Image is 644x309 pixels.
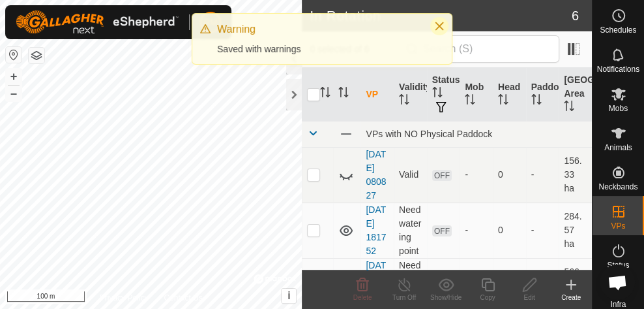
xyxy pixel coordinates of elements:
[526,203,559,258] td: -
[427,68,460,122] th: Status
[610,301,626,308] span: Infra
[366,204,386,256] a: [DATE] 181752
[609,105,628,112] span: Mobs
[6,47,22,63] button: Reset Map
[164,292,202,304] a: Contact Us
[467,293,508,302] div: Copy
[338,89,349,99] p-sorticon: Activate to sort
[559,68,592,122] th: [GEOGRAPHIC_DATA] Area
[430,17,448,35] button: Close
[353,294,372,301] span: Delete
[460,68,493,122] th: Mob
[6,86,22,101] button: –
[607,261,629,269] span: Status
[402,35,559,63] input: Search (S)
[493,203,526,258] td: 0
[394,203,427,258] td: Need watering point
[432,225,452,236] span: OFF
[100,292,149,304] a: Privacy Policy
[432,89,443,99] p-sorticon: Activate to sort
[29,48,44,63] button: Map Layers
[526,68,559,122] th: Paddock
[360,68,394,122] th: VP
[493,68,526,122] th: Head
[611,222,625,230] span: VPs
[366,149,386,201] a: [DATE] 080827
[559,147,592,203] td: 156.33 ha
[425,293,467,302] div: Show/Hide
[394,147,427,203] td: Valid
[465,223,488,237] div: -
[399,96,409,106] p-sorticon: Activate to sort
[383,293,425,302] div: Turn Off
[465,168,488,182] div: -
[498,96,508,106] p-sorticon: Activate to sort
[508,293,550,302] div: Edit
[394,68,427,122] th: Validity
[564,103,574,113] p-sorticon: Activate to sort
[432,170,452,181] span: OFF
[282,289,296,303] button: i
[366,129,587,139] div: VPs with NO Physical Paddock
[217,22,420,37] div: Warning
[310,8,571,24] h2: In Rotation
[217,42,420,56] div: Saved with warnings
[465,96,475,106] p-sorticon: Activate to sort
[6,69,22,84] button: +
[598,183,637,191] span: Neckbands
[600,265,635,300] div: Open chat
[531,96,542,106] p-sorticon: Activate to sort
[526,147,559,203] td: -
[493,147,526,203] td: 0
[287,290,290,301] span: i
[600,26,636,34] span: Schedules
[16,10,179,34] img: Gallagher Logo
[597,65,639,73] span: Notifications
[320,89,330,99] p-sorticon: Activate to sort
[604,144,632,152] span: Animals
[550,293,592,302] div: Create
[572,6,579,25] span: 6
[559,203,592,258] td: 284.57 ha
